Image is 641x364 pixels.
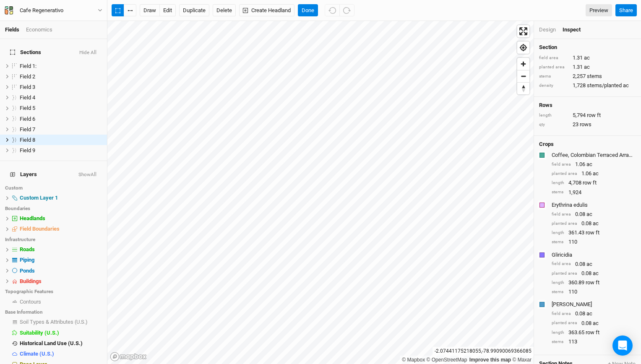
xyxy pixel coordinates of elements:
div: Soil Types & Attributes (U.S.) [20,319,102,325]
span: Field 4 [20,94,35,101]
span: Buildings [20,278,42,284]
span: row ft [586,329,599,336]
div: Economics [26,26,52,34]
div: length [552,280,564,286]
div: planted area [539,64,568,70]
span: Headlands [20,215,45,221]
div: Buildings [20,278,102,285]
div: 0.08 [552,270,636,277]
span: Custom Layer 1 [20,195,58,201]
span: ac [586,260,592,268]
div: Climate (U.S.) [20,351,102,357]
div: 0.08 [552,211,636,218]
span: Field 6 [20,116,35,122]
div: 361.43 [552,229,636,237]
span: row ft [586,279,599,286]
div: Piping [20,257,102,263]
button: Delete [213,4,236,17]
div: field area [552,211,571,218]
div: Field 5 [20,105,102,112]
div: Coffee, Colombian Terraced Arrabica [552,151,634,159]
div: planted area [552,320,577,326]
span: Piping [20,257,34,263]
a: Mapbox [402,357,425,363]
button: Zoom in [517,58,529,70]
div: 1.06 [552,161,636,168]
div: Contours [20,299,102,305]
h4: Section [539,44,636,51]
span: ac [584,54,590,62]
span: rows [580,121,591,128]
div: Suitability (U.S.) [20,330,102,336]
div: 4,708 [552,179,636,187]
h4: Rows [539,102,636,109]
button: edit [159,4,176,17]
span: Climate (U.S.) [20,351,54,357]
button: Undo (^z) [325,4,340,17]
div: 1.06 [552,170,636,177]
a: Maxar [512,357,532,363]
button: Duplicate [179,4,209,17]
div: Gliricidia [552,251,634,259]
span: Reset bearing to north [517,83,529,94]
span: row ft [586,229,599,237]
span: ac [584,63,590,71]
button: Zoom out [517,70,529,82]
button: Share [615,4,637,17]
a: Preview [586,4,612,17]
button: Hide All [79,50,97,56]
div: planted area [552,270,577,277]
div: Field 4 [20,94,102,101]
button: Find my location [517,42,529,54]
span: Field 1: [20,63,36,69]
div: Field 1: [20,63,102,70]
div: stems [552,239,564,245]
span: Layers [10,171,37,178]
span: Field 2 [20,73,35,80]
span: ac [593,320,599,327]
div: planted area [552,221,577,227]
span: Enter fullscreen [517,25,529,37]
div: planted area [552,171,577,177]
div: length [552,180,564,186]
div: Ponds [20,268,102,274]
div: stems [552,189,564,195]
span: Field 8 [20,137,35,143]
span: ac [586,310,592,317]
div: Headlands [20,215,102,222]
button: Cafe Regenerativo [4,6,103,15]
div: 0.08 [552,220,636,227]
span: Soil Types & Attributes (U.S.) [20,319,88,325]
span: Suitability (U.S.) [20,330,59,336]
div: stems [552,339,564,345]
a: Improve this map [469,357,511,363]
div: 1,924 [552,189,636,196]
div: 0.08 [552,320,636,327]
div: density [539,83,568,89]
div: 110 [552,238,636,246]
div: Roads [20,246,102,253]
div: Design [539,26,556,34]
button: ShowAll [78,172,97,178]
div: -2.07441175218055 , -78.99090069366085 [433,347,534,356]
button: draw [140,4,160,17]
button: Redo (^Z) [339,4,354,17]
span: Field 7 [20,126,35,133]
div: stems [552,289,564,295]
div: Inspect [563,26,592,34]
div: 0.08 [552,310,636,317]
span: ac [586,161,592,168]
span: stems [587,73,602,80]
span: Sections [10,49,41,56]
div: 1.31 [539,54,636,62]
div: Field 3 [20,84,102,91]
div: field area [539,55,568,61]
span: ac [586,211,592,218]
div: 5,794 [539,112,636,119]
button: Reset bearing to north [517,82,529,94]
button: Done [298,4,318,17]
span: Historical Land Use (U.S.) [20,340,83,346]
div: qty [539,122,568,128]
div: Cafe Regenerativo [20,6,63,15]
div: Field 9 [20,147,102,154]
